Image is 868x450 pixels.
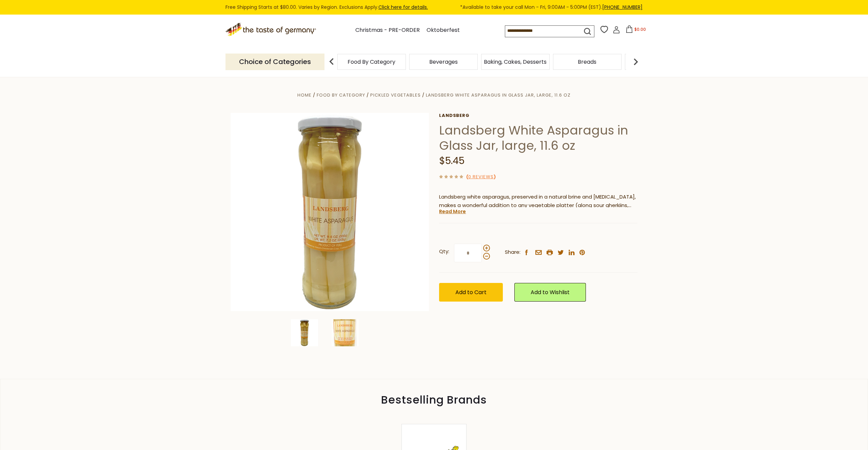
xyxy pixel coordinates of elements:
a: 0 Reviews [468,173,494,181]
img: next arrow [629,55,643,68]
a: Click here for details. [378,4,428,11]
a: Landsberg White Asparagus in Glass Jar, large, 11.6 oz [426,92,571,98]
a: Home [297,92,312,98]
img: previous arrow [325,55,338,68]
strong: Qty: [439,247,449,256]
a: Christmas - PRE-ORDER [355,26,420,35]
img: Landsberg White Asparagus in Glass Jar, large, 11.6 oz [291,319,318,346]
input: Qty: [454,244,482,262]
p: Choice of Categories [225,54,324,70]
a: Read More [439,208,466,215]
img: Landsberg White Asparagus in Glass Jar, large, 11.6 oz [332,319,359,346]
button: Add to Cart [439,283,503,302]
a: Beverages [429,59,458,64]
a: Food By Category [348,59,395,64]
span: Share: [505,248,520,257]
span: *Available to take your call Mon - Fri, 9:00AM - 5:00PM (EST). [460,3,643,11]
div: Bestselling Brands [0,396,868,404]
a: Add to Wishlist [514,283,586,302]
p: Landsberg white asparagus, preserved in a natural brine and [MEDICAL_DATA], makes a wonderful add... [439,193,637,210]
span: $5.45 [439,154,465,167]
a: Baking, Cakes, Desserts [484,59,547,64]
button: $0.00 [622,25,650,36]
a: Oktoberfest [427,26,460,35]
a: Landsberg [439,113,637,118]
a: [PHONE_NUMBER] [602,4,643,11]
span: $0.00 [634,26,646,32]
a: Pickled Vegetables [370,92,420,98]
div: Free Shipping Starts at $80.00. Varies by Region. Exclusions Apply. [225,3,643,11]
span: Add to Cart [455,288,487,296]
span: ( ) [466,173,496,180]
img: Landsberg White Asparagus in Glass Jar, large, 11.6 oz [231,113,429,311]
h1: Landsberg White Asparagus in Glass Jar, large, 11.6 oz [439,123,637,153]
a: Breads [578,59,596,64]
a: Food By Category [317,92,365,98]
